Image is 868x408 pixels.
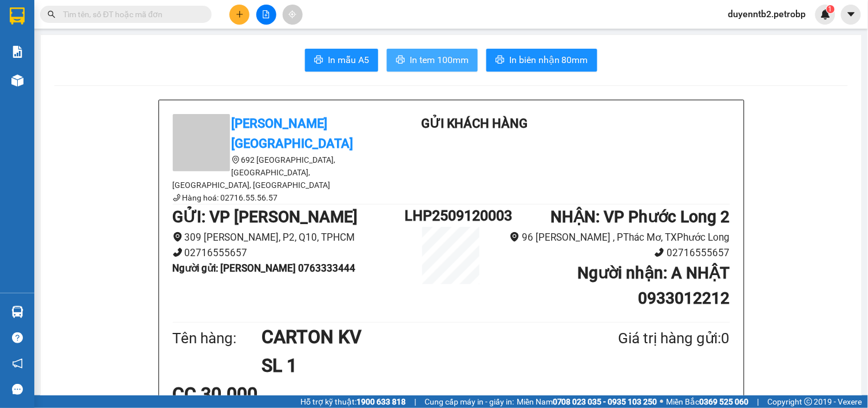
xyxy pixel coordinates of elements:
span: question-circle [12,332,23,343]
span: | [414,395,416,408]
button: printerIn tem 100mm [387,49,478,72]
span: | [758,395,759,408]
span: search [47,10,56,18]
button: aim [283,5,303,25]
span: In mẫu A5 [328,53,369,67]
li: VP VP [PERSON_NAME] [6,81,79,106]
span: Miền Nam [517,395,657,408]
img: icon-new-feature [821,9,831,19]
span: caret-down [846,9,857,19]
h1: CARTON KV [261,323,562,351]
strong: 0369 525 060 [700,397,749,406]
b: NHẬN : VP Phước Long 2 [550,207,730,226]
span: copyright [804,398,812,406]
img: warehouse-icon [11,74,23,87]
li: 02716555657 [173,245,405,261]
span: printer [496,55,505,66]
li: 96 [PERSON_NAME] , PThác Mơ, TXPhước Long [498,230,730,245]
span: In biên nhận 80mm [509,53,588,67]
span: phone [655,248,664,257]
li: [PERSON_NAME][GEOGRAPHIC_DATA] [6,6,166,68]
span: printer [396,55,405,66]
span: Miền Bắc [667,395,749,408]
span: environment [232,156,240,164]
h1: LHP2509120003 [405,205,497,227]
button: printerIn biên nhận 80mm [486,49,597,72]
b: GỬI : VP [PERSON_NAME] [173,207,358,226]
input: Tìm tên, số ĐT hoặc mã đơn [63,8,198,21]
strong: 0708 023 035 - 0935 103 250 [553,397,657,406]
img: warehouse-icon [11,306,23,318]
strong: 1900 633 818 [356,397,406,406]
span: plus [236,10,244,18]
button: file-add [256,5,276,25]
img: solution-icon [11,46,23,58]
b: Gửi khách hàng [421,116,528,131]
span: phone [173,248,183,257]
span: printer [314,55,323,66]
li: 309 [PERSON_NAME], P2, Q10, TPHCM [173,230,405,245]
button: plus [229,5,249,25]
li: Hàng hoá: 02716.55.56.57 [173,191,379,204]
span: 1 [829,5,833,13]
span: file-add [262,10,270,18]
span: environment [173,232,183,242]
b: Người gửi : [PERSON_NAME] 0763333444 [173,262,356,274]
span: environment [510,232,520,242]
button: caret-down [841,5,861,25]
span: aim [288,10,296,18]
span: ⚪️ [660,399,664,404]
span: duyenntb2.petrobp [719,7,815,21]
li: VP VP Phước Long 2 [79,81,152,106]
span: notification [12,358,23,369]
div: Giá trị hàng gửi: 0 [562,327,730,350]
sup: 1 [827,5,835,13]
button: printerIn mẫu A5 [305,49,378,72]
span: In tem 100mm [410,53,469,67]
span: Hỗ trợ kỹ thuật: [300,395,406,408]
span: Cung cấp máy in - giấy in: [425,395,514,408]
b: [PERSON_NAME][GEOGRAPHIC_DATA] [232,116,354,151]
span: phone [173,194,181,202]
h1: SL 1 [261,351,562,380]
li: 02716555657 [498,245,730,261]
img: logo-vxr [10,7,25,25]
div: Tên hàng: [173,327,262,350]
b: Người nhận : A NHẬT 0933012212 [577,264,730,308]
li: 692 [GEOGRAPHIC_DATA], [GEOGRAPHIC_DATA], [GEOGRAPHIC_DATA], [GEOGRAPHIC_DATA] [173,154,379,191]
span: message [12,384,23,395]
